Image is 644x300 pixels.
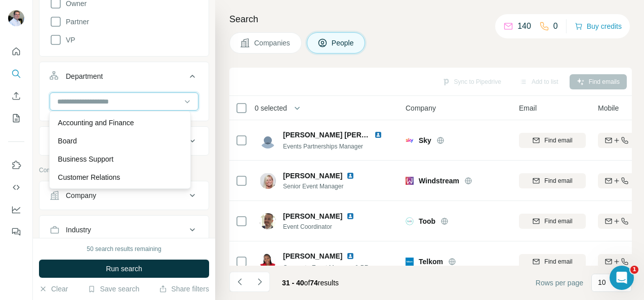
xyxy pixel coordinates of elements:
button: Find email [519,214,586,229]
span: Company [406,103,436,113]
button: Clear [39,284,68,294]
div: Company [66,190,96,201]
h4: Search [229,12,632,26]
span: Find email [544,217,572,226]
span: Run search [106,264,142,274]
button: Use Surfe API [8,178,24,196]
img: LinkedIn logo [346,252,354,260]
span: Senior Event Manager [283,182,367,191]
button: Find email [519,133,586,148]
div: Department [66,71,103,81]
img: Logo of Telkom [406,258,414,266]
button: Share filters [159,284,209,294]
button: My lists [8,109,24,127]
span: 0 selected [255,103,287,113]
p: Business Support [58,154,113,164]
img: Avatar [260,132,276,148]
button: Run search [39,260,209,278]
img: Avatar [260,213,276,229]
img: LinkedIn logo [374,131,382,139]
button: Find email [519,254,586,269]
button: Enrich CSV [8,87,24,105]
span: Event Coordinator [283,222,367,231]
span: Corporate Event Manager & PR [283,264,369,271]
span: [PERSON_NAME] [283,211,342,221]
button: Find email [519,173,586,188]
button: Personal location [39,129,209,153]
span: results [282,279,339,287]
img: Logo of Windstream [406,177,414,185]
img: Logo of Sky [406,136,414,144]
button: Navigate to next page [250,272,270,292]
span: Partner [62,17,89,27]
span: VP [62,35,75,45]
span: Toob [419,216,435,226]
p: 0 [553,20,558,32]
button: Feedback [8,223,24,241]
p: Customer Relations [58,172,120,182]
button: Navigate to previous page [229,272,250,292]
button: Use Surfe on LinkedIn [8,156,24,174]
img: Avatar [260,173,276,189]
span: Find email [544,176,572,185]
img: LinkedIn logo [346,172,354,180]
span: 74 [310,279,318,287]
button: Industry [39,218,209,242]
div: Industry [66,225,91,235]
p: 140 [517,20,531,32]
img: Avatar [260,254,276,270]
span: Events Partnerships Manager [283,143,363,150]
button: Company [39,183,209,208]
p: Accounting and Finance [58,118,134,128]
span: of [304,279,310,287]
p: Board [58,136,76,146]
button: Dashboard [8,201,24,219]
button: Buy credits [575,19,622,33]
iframe: Intercom live chat [610,266,634,290]
div: 50 search results remaining [87,244,161,254]
span: Find email [544,257,572,266]
button: Department [39,64,209,92]
span: 31 - 40 [282,279,304,287]
img: Avatar [8,10,24,26]
span: Sky [419,135,431,145]
img: LinkedIn logo [346,212,354,220]
p: 10 [598,277,606,287]
span: Telkom [419,257,443,267]
button: Quick start [8,42,24,61]
span: [PERSON_NAME] [PERSON_NAME] [283,131,404,139]
img: Logo of Toob [406,217,414,225]
span: Find email [544,136,572,145]
span: 1 [630,266,638,274]
span: [PERSON_NAME] [283,171,342,181]
p: Company information [39,166,209,175]
button: Search [8,65,24,83]
span: [PERSON_NAME] [283,251,342,261]
span: People [332,38,355,48]
span: Companies [254,38,291,48]
span: Mobile [598,103,619,113]
button: Save search [88,284,139,294]
span: Email [519,103,537,113]
span: Rows per page [536,278,583,288]
span: Windstream [419,176,459,186]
